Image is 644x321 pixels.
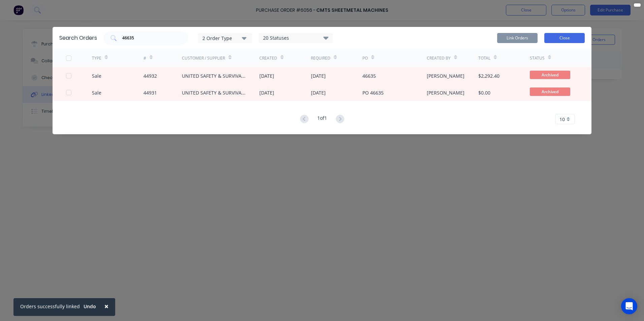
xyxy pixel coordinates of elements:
[362,72,376,79] div: 46635
[427,89,464,96] div: [PERSON_NAME]
[478,89,490,96] div: $0.00
[427,72,464,79] div: [PERSON_NAME]
[143,55,146,61] div: #
[311,89,326,96] div: [DATE]
[259,72,274,79] div: [DATE]
[20,303,80,310] div: Orders successfully linked
[104,301,108,311] span: ×
[317,114,327,124] div: 1 of 1
[311,55,330,61] div: Required
[92,72,101,79] div: Sale
[198,33,252,43] button: 2 Order Type
[621,298,637,314] div: Open Intercom Messenger
[427,55,451,61] div: Created By
[143,89,157,96] div: 44931
[182,55,225,61] div: Customer / Supplier
[478,72,500,79] div: $2,292.40
[530,87,570,96] span: Archived
[59,34,97,42] div: Search Orders
[122,35,178,41] input: Search orders...
[497,33,538,43] button: Link Orders
[182,89,246,96] div: UNITED SAFETY & SURVIVABILITY CORPORATION
[259,55,277,61] div: Created
[362,89,384,96] div: PO 46635
[362,55,368,61] div: PO
[92,55,101,61] div: TYPE
[98,298,115,314] button: Close
[259,34,332,42] div: 20 Statuses
[80,301,100,312] button: Undo
[92,89,101,96] div: Sale
[259,89,274,96] div: [DATE]
[478,55,490,61] div: Total
[311,72,326,79] div: [DATE]
[530,55,545,61] div: Status
[202,34,248,41] div: 2 Order Type
[559,116,565,123] span: 10
[544,33,585,43] button: Close
[182,72,246,79] div: UNITED SAFETY & SURVIVABILITY CORPORATION
[530,71,570,79] span: Archived
[143,72,157,79] div: 44932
